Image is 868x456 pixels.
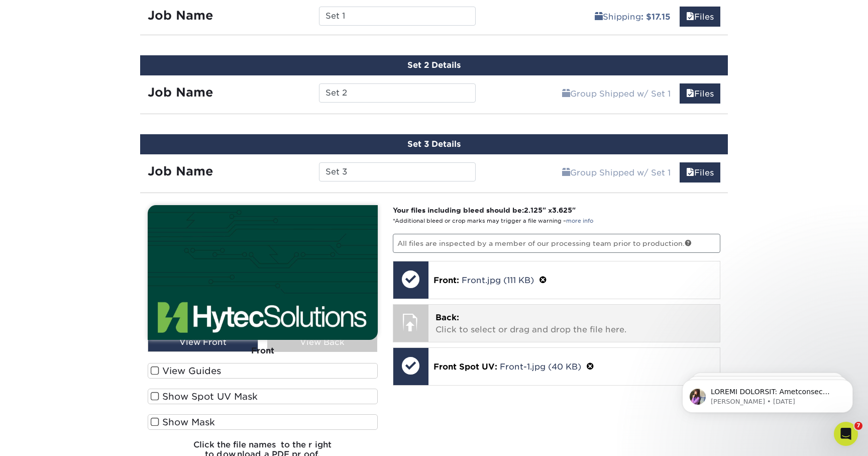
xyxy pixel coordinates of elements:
[148,85,213,100] strong: Job Name
[556,162,677,183] a: Group Shipped w/ Set 1
[148,363,378,379] label: View Guides
[319,162,475,181] input: Enter a job name
[854,422,862,430] span: 7
[148,340,378,362] div: Front
[667,358,868,429] iframe: Intercom notifications message
[319,83,475,103] input: Enter a job name
[566,218,593,224] a: more info
[686,12,694,22] span: files
[562,89,570,99] span: shipping
[686,89,694,99] span: files
[148,414,378,430] label: Show Mask
[556,83,677,104] a: Group Shipped w/ Set 1
[148,389,378,404] label: Show Spot UV Mask
[393,234,721,253] p: All files are inspected by a member of our processing team prior to production.
[686,168,694,177] span: files
[433,362,497,372] span: Front Spot UV:
[393,206,576,214] strong: Your files including bleed should be: " x "
[552,206,572,214] span: 3.625
[140,134,728,154] div: Set 3 Details
[641,12,671,22] b: : $17.15
[524,206,542,214] span: 2.125
[588,7,677,27] a: Shipping: $17.15
[680,162,720,183] a: Files
[3,425,85,452] iframe: Google Customer Reviews
[462,276,534,285] a: Front.jpg (111 KB)
[140,55,728,75] div: Set 2 Details
[834,422,858,446] iframe: Intercom live chat
[436,313,459,322] span: Back:
[562,168,570,177] span: shipping
[433,276,459,285] span: Front:
[393,218,593,224] small: *Additional bleed or crop marks may trigger a file warning –
[680,83,720,104] a: Files
[595,12,603,22] span: shipping
[148,164,213,178] strong: Job Name
[500,362,581,372] a: Front-1.jpg (40 KB)
[680,7,720,27] a: Files
[436,312,713,336] p: Click to select or drag and drop the file here.
[148,8,213,23] strong: Job Name
[319,7,475,26] input: Enter a job name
